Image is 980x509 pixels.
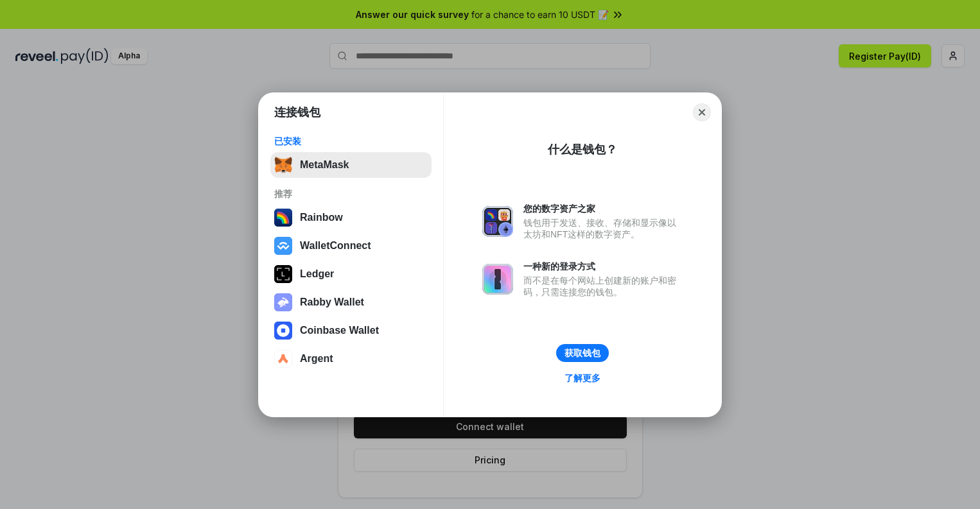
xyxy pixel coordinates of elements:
a: 了解更多 [557,370,608,386]
div: 已安装 [274,135,428,147]
div: 您的数字资产之家 [523,203,683,214]
img: svg+xml,%3Csvg%20xmlns%3D%22http%3A%2F%2Fwww.w3.org%2F2000%2Fsvg%22%20width%3D%2228%22%20height%3... [274,265,292,283]
div: Rainbow [300,212,343,223]
div: WalletConnect [300,240,371,252]
img: svg+xml,%3Csvg%20width%3D%22120%22%20height%3D%22120%22%20viewBox%3D%220%200%20120%20120%22%20fil... [274,209,292,227]
button: Argent [270,346,432,372]
img: svg+xml,%3Csvg%20width%3D%2228%22%20height%3D%2228%22%20viewBox%3D%220%200%2028%2028%22%20fill%3D... [274,350,292,368]
div: MetaMask [300,159,349,171]
div: 获取钱包 [564,347,600,359]
img: svg+xml,%3Csvg%20width%3D%2228%22%20height%3D%2228%22%20viewBox%3D%220%200%2028%2028%22%20fill%3D... [274,322,292,340]
img: svg+xml,%3Csvg%20xmlns%3D%22http%3A%2F%2Fwww.w3.org%2F2000%2Fsvg%22%20fill%3D%22none%22%20viewBox... [274,293,292,311]
button: Rainbow [270,205,432,230]
img: svg+xml,%3Csvg%20xmlns%3D%22http%3A%2F%2Fwww.w3.org%2F2000%2Fsvg%22%20fill%3D%22none%22%20viewBox... [482,264,513,295]
div: 钱包用于发送、接收、存储和显示像以太坊和NFT这样的数字资产。 [523,217,683,240]
h1: 连接钱包 [274,105,320,120]
button: 获取钱包 [556,344,609,362]
div: Coinbase Wallet [300,325,379,336]
div: Ledger [300,268,334,280]
div: 什么是钱包？ [548,142,617,157]
div: 推荐 [274,188,428,200]
button: Close [693,103,711,121]
button: Ledger [270,261,432,287]
button: Coinbase Wallet [270,318,432,343]
div: 一种新的登录方式 [523,261,683,272]
div: 了解更多 [564,372,600,384]
div: Rabby Wallet [300,297,364,308]
img: svg+xml,%3Csvg%20width%3D%2228%22%20height%3D%2228%22%20viewBox%3D%220%200%2028%2028%22%20fill%3D... [274,237,292,255]
div: 而不是在每个网站上创建新的账户和密码，只需连接您的钱包。 [523,275,683,298]
img: svg+xml,%3Csvg%20xmlns%3D%22http%3A%2F%2Fwww.w3.org%2F2000%2Fsvg%22%20fill%3D%22none%22%20viewBox... [482,206,513,237]
button: WalletConnect [270,233,432,259]
button: MetaMask [270,152,432,178]
img: svg+xml,%3Csvg%20fill%3D%22none%22%20height%3D%2233%22%20viewBox%3D%220%200%2035%2033%22%20width%... [274,156,292,174]
div: Argent [300,353,333,365]
button: Rabby Wallet [270,289,432,315]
